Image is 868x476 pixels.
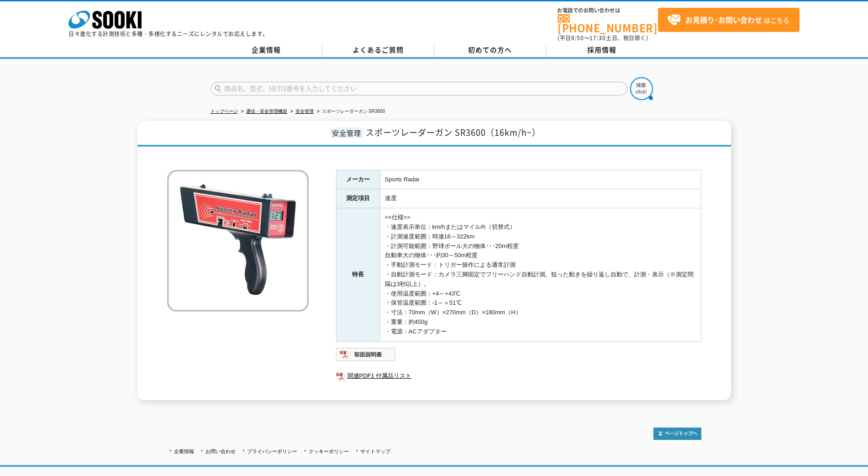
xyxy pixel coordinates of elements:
[322,43,434,57] a: よくあるご質問
[336,353,396,360] a: 取扱説明書
[558,14,658,33] a: [PHONE_NUMBER]
[336,170,380,189] th: メーカー
[246,109,287,114] a: 通信・安全管理機器
[210,43,322,57] a: 企業情報
[558,8,658,13] span: お電話でのお問い合わせは
[315,107,385,116] li: スポーツレーダーガン SR3600
[295,109,314,114] a: 安全管理
[589,34,606,42] span: 17:30
[558,34,648,42] span: (平日 ～ 土日、祝日除く)
[685,14,762,25] strong: お見積り･お問い合わせ
[68,31,268,37] p: 日々進化する計測技術と多種・多様化するニーズにレンタルでお応えします。
[336,347,396,362] img: 取扱説明書
[174,449,194,454] a: 企業情報
[210,109,238,114] a: トップページ
[205,449,236,454] a: お問い合わせ
[380,170,701,189] td: Sports Radar
[380,208,701,341] td: <<仕様>> ・速度表示単位：km/hまたはマイル/h（切替式） ・計測速度範囲：時速16～322km ・計測可能範囲：野球ボール大の物体･･･20m程度 自動車大の物体･･･約30～50m程度...
[336,189,380,208] th: 測定項目
[546,43,658,57] a: 採用情報
[167,170,309,312] img: スポーツレーダーガン SR3600
[667,13,789,27] span: はこちら
[247,449,297,454] a: プライバシーポリシー
[210,82,627,95] input: 商品名、型式、NETIS番号を入力してください
[336,208,380,341] th: 特長
[366,126,541,138] span: スポーツレーダーガン SR3600（16km/h~）
[468,45,512,55] span: 初めての方へ
[380,189,701,208] td: 速度
[571,34,584,42] span: 8:50
[360,449,390,454] a: サイトマップ
[434,43,546,57] a: 初めての方へ
[653,428,701,440] img: トップページへ
[309,449,349,454] a: クッキーポリシー
[658,8,800,32] a: お見積り･お問い合わせはこちら
[336,370,701,382] a: 関連PDF1 付属品リスト
[330,127,363,138] span: 安全管理
[630,77,653,100] img: btn_search.png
